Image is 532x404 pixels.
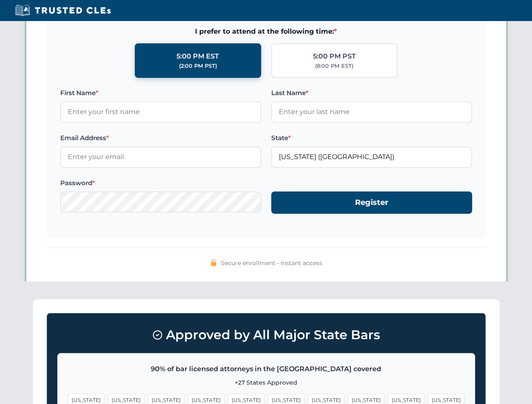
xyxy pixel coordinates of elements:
[13,4,113,17] img: Trusted CLEs
[315,62,353,70] div: (8:00 PM EST)
[313,51,356,62] div: 5:00 PM PST
[68,378,465,387] p: +27 States Approved
[271,88,472,98] label: Last Name
[60,146,261,167] input: Enter your email
[179,62,217,70] div: (2:00 PM PST)
[271,191,472,214] button: Register
[271,133,472,143] label: State
[60,88,261,98] label: First Name
[221,258,322,268] span: Secure enrollment • Instant access
[60,26,472,37] span: I prefer to attend at the following time:
[210,259,217,266] img: 🔒
[60,133,261,143] label: Email Address
[271,101,472,122] input: Enter your last name
[57,324,475,346] h3: Approved by All Major State Bars
[60,178,261,188] label: Password
[60,101,261,122] input: Enter your first name
[68,364,465,375] p: 90% of bar licensed attorneys in the [GEOGRAPHIC_DATA] covered
[176,51,219,62] div: 5:00 PM EST
[271,146,472,167] input: Florida (FL)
